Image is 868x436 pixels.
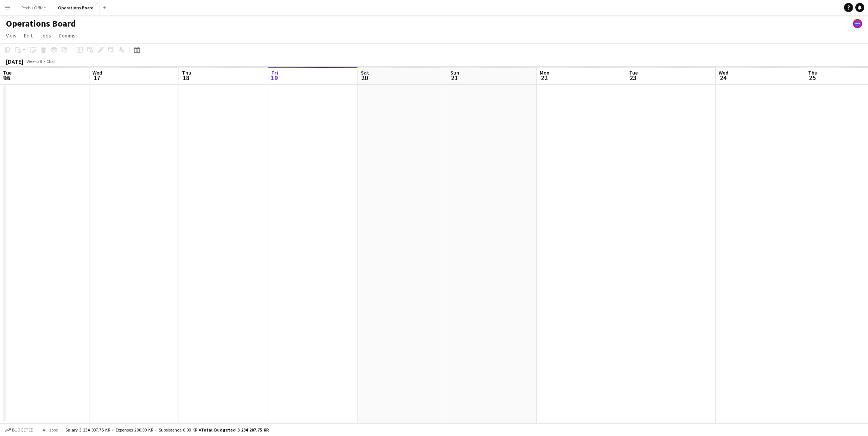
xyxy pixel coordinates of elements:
[539,73,549,82] span: 22
[24,32,33,39] span: Edit
[6,32,16,39] span: View
[181,73,191,82] span: 18
[46,58,56,64] div: CEST
[25,58,43,64] span: Week 38
[37,31,54,40] a: Jobs
[449,73,459,82] span: 21
[56,31,79,40] a: Comms
[3,31,19,40] a: View
[6,18,76,29] h1: Operations Board
[201,427,269,433] span: Total Budgeted 3 234 207.75 KR
[808,69,817,76] span: Thu
[66,427,269,433] div: Salary 3 234 007.75 KR + Expenses 200.00 KR + Subsistence 0.00 KR =
[361,69,369,76] span: Sat
[21,31,36,40] a: Edit
[628,73,638,82] span: 23
[12,427,34,433] span: Budgeted
[91,73,102,82] span: 17
[52,0,100,15] button: Operations Board
[807,73,817,82] span: 25
[719,69,728,76] span: Wed
[4,426,35,434] button: Budgeted
[92,69,102,76] span: Wed
[270,73,278,82] span: 19
[41,427,59,433] span: All jobs
[2,73,12,82] span: 16
[3,69,12,76] span: Tue
[182,69,191,76] span: Thu
[450,69,459,76] span: Sun
[540,69,549,76] span: Mon
[59,32,76,39] span: Comms
[718,73,728,82] span: 24
[853,19,862,28] app-user-avatar: Support Team
[360,73,369,82] span: 20
[629,69,638,76] span: Tue
[6,58,23,65] div: [DATE]
[15,0,52,15] button: Peebls Office
[40,32,51,39] span: Jobs
[271,69,278,76] span: Fri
